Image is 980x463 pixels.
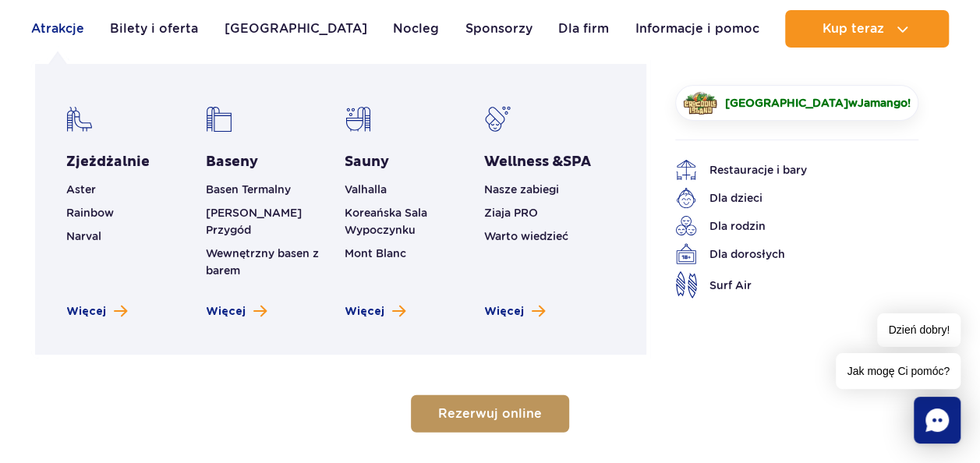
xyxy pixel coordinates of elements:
[66,183,96,196] a: Aster
[484,153,591,171] span: Wellness &
[675,187,895,209] a: Dla dzieci
[206,183,291,196] a: Basen Termalny
[725,95,911,111] span: w !
[484,304,524,320] span: Więcej
[484,183,559,196] a: Nasze zabiegi
[836,353,961,389] span: Jak mogę Ci pomóc?
[345,247,406,260] a: Mont Blanc
[206,304,267,320] a: Zobacz więcej basenów
[66,153,150,171] a: Zjeżdżalnie
[31,10,84,48] a: Atrakcje
[66,304,127,320] a: Zobacz więcej zjeżdżalni
[914,397,961,444] div: Chat
[225,10,367,48] a: [GEOGRAPHIC_DATA]
[675,271,895,299] a: Surf Air
[110,10,198,48] a: Bilety i oferta
[484,207,538,219] a: Ziaja PRO
[345,304,405,320] a: Zobacz więcej saun
[206,247,319,277] a: Wewnętrzny basen z barem
[725,97,848,109] span: [GEOGRAPHIC_DATA]
[785,10,949,48] button: Kup teraz
[345,183,387,196] a: Valhalla
[563,153,591,171] span: SPA
[206,207,302,236] a: [PERSON_NAME] Przygód
[206,304,246,320] span: Więcej
[345,153,389,171] a: Sauny
[345,207,427,236] a: Koreańska Sala Wypoczynku
[558,10,609,48] a: Dla firm
[675,243,895,265] a: Dla dorosłych
[635,10,759,48] a: Informacje i pomoc
[484,230,568,242] a: Warto wiedzieć
[675,159,895,181] a: Restauracje i bary
[484,304,545,320] a: Zobacz więcej Wellness & SPA
[66,304,106,320] span: Więcej
[345,304,384,320] span: Więcej
[411,395,569,433] a: Rezerwuj online
[822,22,883,36] span: Kup teraz
[438,408,542,420] span: Rezerwuj online
[675,85,918,121] a: [GEOGRAPHIC_DATA]wJamango!
[465,10,532,48] a: Sponsorzy
[675,215,895,237] a: Dla rodzin
[66,207,114,219] a: Rainbow
[858,97,907,109] span: Jamango
[393,10,439,48] a: Nocleg
[877,313,961,347] span: Dzień dobry!
[66,230,101,242] a: Narval
[206,153,258,171] a: Baseny
[709,277,752,294] span: Surf Air
[484,153,591,171] a: Wellness &SPA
